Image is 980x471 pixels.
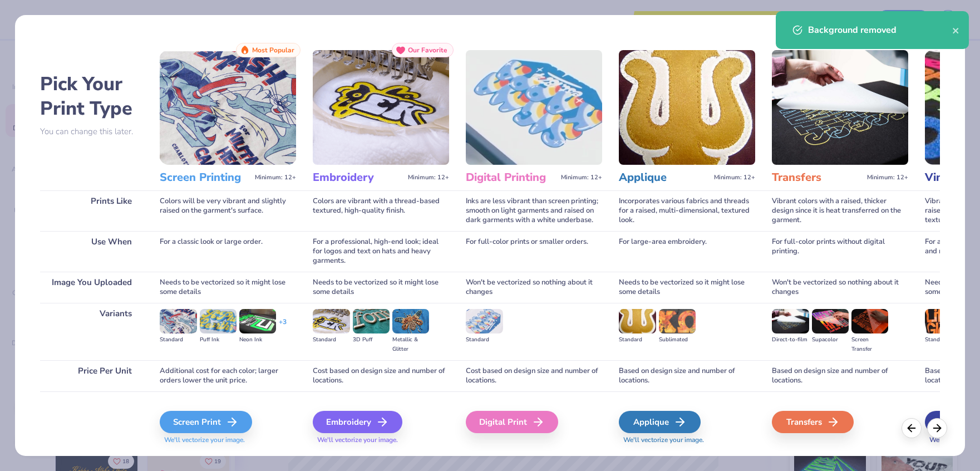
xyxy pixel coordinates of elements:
span: Minimum: 12+ [255,174,296,181]
img: Metallic & Glitter [392,309,429,333]
div: Standard [313,335,349,345]
img: Standard [619,309,656,333]
span: Minimum: 12+ [561,174,602,181]
div: Standard [160,335,196,345]
div: Inks are less vibrant than screen printing; smooth on light garments and raised on dark garments ... [466,190,602,231]
img: Puff Ink [200,309,237,333]
div: Based on design size and number of locations. [772,360,908,391]
div: Needs to be vectorized so it might lose some details [313,272,449,303]
div: For full-color prints without digital printing. [772,231,908,272]
h3: Digital Printing [466,170,557,185]
div: Cost based on design size and number of locations. [466,360,602,391]
img: Neon Ink [239,309,276,333]
img: Screen Printing [160,50,296,165]
div: Screen Print [160,411,252,433]
div: For full-color prints or smaller orders. [466,231,602,272]
span: We'll vectorize your image. [619,435,755,445]
div: For a professional, high-end look; ideal for logos and text on hats and heavy garments. [313,231,449,272]
div: Price Per Unit [40,360,143,391]
p: You can change this later. [40,127,143,136]
img: Direct-to-film [772,309,809,333]
div: Standard [619,335,656,345]
div: + 3 [279,317,287,336]
div: Applique [619,411,701,433]
span: Most Popular [252,46,294,54]
div: Use When [40,231,143,272]
div: Won't be vectorized so nothing about it changes [466,272,602,303]
span: Our Favorite [408,46,447,54]
img: Standard [466,309,503,333]
img: Applique [619,50,755,165]
div: Supacolor [812,335,849,345]
h3: Applique [619,170,710,185]
div: Needs to be vectorized so it might lose some details [619,272,755,303]
div: Won't be vectorized so nothing about it changes [772,272,908,303]
div: Vibrant colors with a raised, thicker design since it is heat transferred on the garment. [772,190,908,231]
img: Supacolor [812,309,849,333]
div: Colors will be very vibrant and slightly raised on the garment's surface. [160,190,296,231]
button: close [952,23,960,37]
img: Screen Transfer [851,309,888,333]
img: Transfers [772,50,908,165]
div: For large-area embroidery. [619,231,755,272]
h2: Pick Your Print Type [40,72,143,121]
div: Additional cost for each color; larger orders lower the unit price. [160,360,296,391]
img: 3D Puff [353,309,390,333]
span: Minimum: 12+ [714,174,755,181]
span: We'll vectorize your image. [160,435,296,445]
span: Minimum: 12+ [408,174,449,181]
span: Minimum: 12+ [867,174,908,181]
img: Sublimated [659,309,696,333]
div: Direct-to-film [772,335,809,345]
div: Based on design size and number of locations. [619,360,755,391]
span: We'll vectorize your image. [313,435,449,445]
h3: Embroidery [313,170,403,185]
div: Cost based on design size and number of locations. [313,360,449,391]
img: Standard [925,309,962,333]
div: Incorporates various fabrics and threads for a raised, multi-dimensional, textured look. [619,190,755,231]
h3: Transfers [772,170,863,185]
div: Transfers [772,411,854,433]
div: For a classic look or large order. [160,231,296,272]
div: Background removed [808,23,952,37]
div: Variants [40,303,143,360]
div: Puff Ink [200,335,237,345]
div: Sublimated [659,335,696,345]
div: Standard [466,335,503,345]
div: Screen Transfer [851,335,888,354]
h3: Screen Printing [160,170,250,185]
div: Standard [925,335,962,345]
div: Neon Ink [239,335,276,345]
img: Standard [313,309,349,333]
div: Embroidery [313,411,402,433]
img: Embroidery [313,50,449,165]
img: Standard [160,309,196,333]
div: Metallic & Glitter [392,335,429,354]
div: Image You Uploaded [40,272,143,303]
div: 3D Puff [353,335,390,345]
div: Digital Print [466,411,558,433]
div: Needs to be vectorized so it might lose some details [160,272,296,303]
img: Digital Printing [466,50,602,165]
div: Colors are vibrant with a thread-based textured, high-quality finish. [313,190,449,231]
div: Prints Like [40,190,143,231]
